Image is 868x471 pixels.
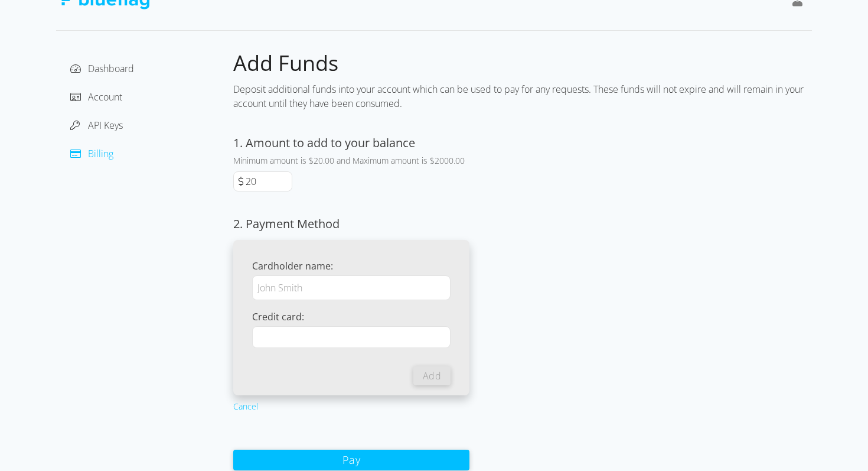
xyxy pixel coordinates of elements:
[70,147,113,160] a: Billing
[252,310,304,323] label: Credit card:
[70,119,123,132] a: API Keys
[255,332,448,343] iframe: Secure card payment input frame
[88,147,113,160] span: Billing
[233,135,415,151] label: 1. Amount to add to your balance
[233,450,469,470] button: Pay
[88,62,134,75] span: Dashboard
[233,48,338,77] span: Add Funds
[88,119,123,132] span: API Keys
[88,90,122,103] span: Account
[233,77,812,115] div: Deposit additional funds into your account which can be used to pay for any requests. These funds...
[233,154,469,167] div: Minimum amount is $20.00 and Maximum amount is $2000.00
[233,216,340,232] label: 2. Payment Method
[70,90,122,103] a: Account
[70,62,134,75] a: Dashboard
[413,366,451,385] button: Add
[252,275,451,300] input: John Smith
[252,259,333,272] label: Cardholder name:
[233,400,469,412] div: Cancel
